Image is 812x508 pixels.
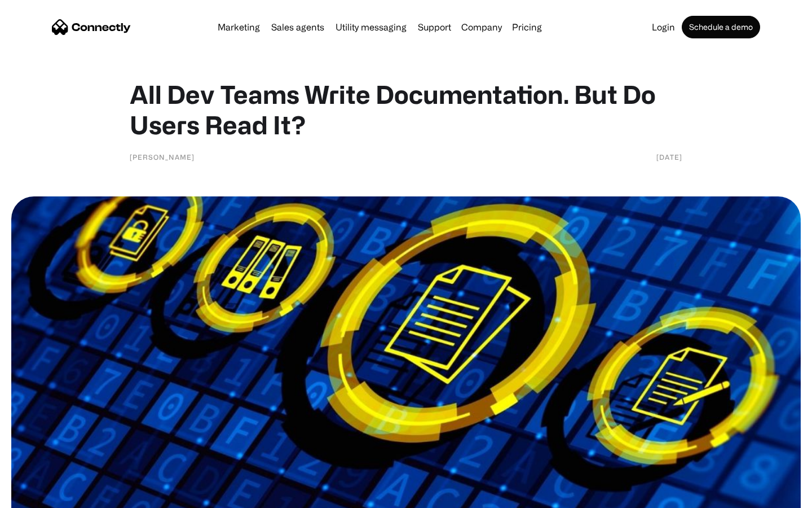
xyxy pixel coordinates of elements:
[213,23,264,32] a: Marketing
[130,79,682,140] h1: All Dev Teams Write Documentation. But Do Users Read It?
[682,16,760,38] a: Schedule a demo
[331,23,411,32] a: Utility messaging
[461,19,502,35] div: Company
[11,488,68,504] aside: Language selected: English
[23,488,68,504] ul: Language list
[656,151,682,163] div: [DATE]
[507,23,546,32] a: Pricing
[413,23,456,32] a: Support
[130,151,195,163] div: [PERSON_NAME]
[267,23,329,32] a: Sales agents
[647,23,679,32] a: Login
